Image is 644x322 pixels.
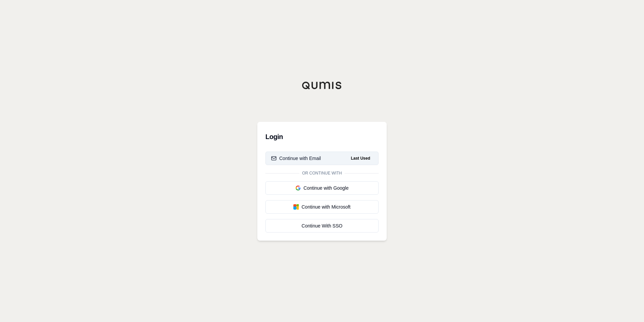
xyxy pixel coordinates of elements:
div: Continue With SSO [271,222,373,229]
div: Continue with Google [271,185,373,191]
h3: Login [265,130,379,143]
button: Continue with Google [265,181,379,195]
div: Continue with Microsoft [271,204,373,210]
span: Or continue with [299,170,345,176]
a: Continue With SSO [265,219,379,233]
button: Continue with Microsoft [265,200,379,214]
button: Continue with EmailLast Used [265,152,379,165]
div: Continue with Email [271,155,321,162]
img: Qumis [302,81,342,89]
span: Last Used [348,154,373,162]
